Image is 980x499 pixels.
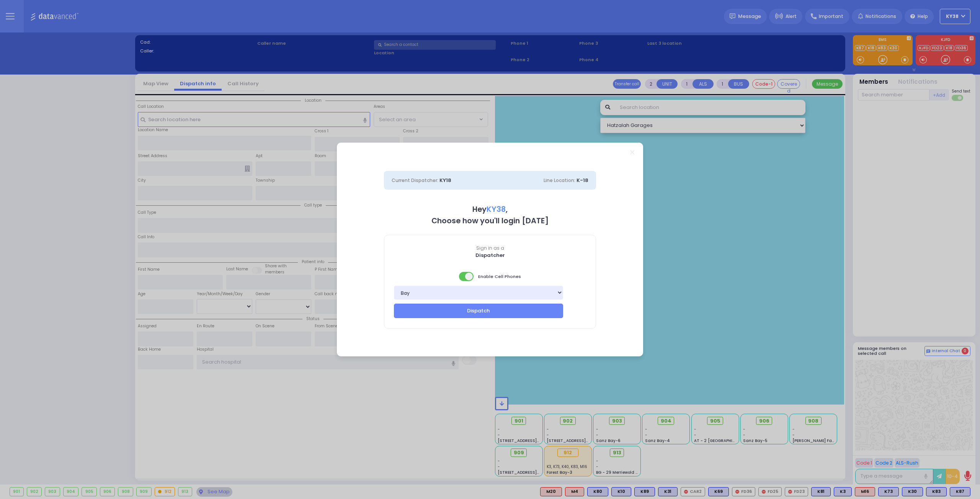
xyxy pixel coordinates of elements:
b: Hey , [472,204,508,215]
span: Line Location: [544,177,575,184]
span: K-18 [577,177,588,184]
span: Sign in as a [384,245,596,252]
span: KY18 [439,177,451,184]
span: KY38 [487,204,506,215]
span: Enable Cell Phones [459,271,521,282]
b: Choose how you'll login [DATE] [431,216,549,226]
a: Close [630,150,634,154]
button: Dispatch [394,304,563,318]
span: Current Dispatcher: [392,177,438,184]
b: Dispatcher [475,252,505,259]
